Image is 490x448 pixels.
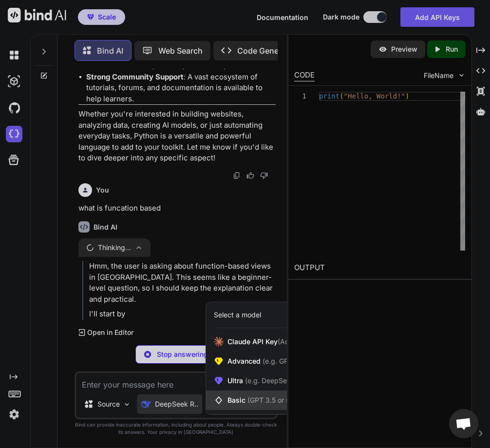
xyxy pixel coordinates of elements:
[261,357,306,365] span: (e.g. GPT-4o)
[449,409,478,438] a: Open chat
[227,337,339,347] span: Claude API Key
[247,396,308,404] span: (GPT 3.5 or similar)
[243,376,336,385] span: (e.g. DeepSeek R1, O3-mini)
[227,395,308,405] span: Basic
[227,376,336,386] span: Ultra
[227,356,306,366] span: Advanced
[278,337,339,346] span: (Add your API Key)
[214,310,261,320] div: Select a model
